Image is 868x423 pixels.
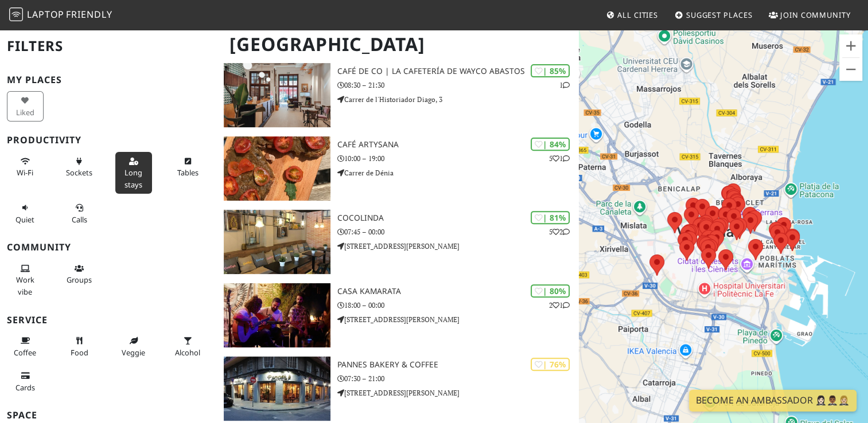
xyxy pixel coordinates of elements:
[337,226,578,237] p: 07:45 – 00:00
[337,140,578,150] h3: Café ArtySana
[61,152,98,182] button: Sockets
[170,331,207,362] button: Alcohol
[15,382,35,393] span: Credit cards
[601,5,663,25] a: All Cities
[175,347,200,358] span: Alcohol
[61,259,98,289] button: Groups
[7,152,44,182] button: Wi-Fi
[71,347,88,358] span: Food
[124,167,142,189] span: Long stays
[217,357,578,421] a: Pannes Bakery & Coffee | 76% Pannes Bakery & Coffee 07:30 – 21:00 [STREET_ADDRESS][PERSON_NAME]
[559,80,570,91] p: 1
[531,211,570,224] div: | 81%
[115,152,152,194] button: Long stays
[224,283,330,347] img: Casa Kamarata
[337,94,578,105] p: Carrer de l'Historiador Diago, 3
[686,10,753,20] span: Suggest Places
[7,366,44,397] button: Cards
[217,210,578,274] a: Cocolinda | 81% 52 Cocolinda 07:45 – 00:00 [STREET_ADDRESS][PERSON_NAME]
[7,410,210,421] h3: Space
[17,167,33,178] span: Stable Wi-Fi
[66,8,112,21] span: Friendly
[780,10,851,20] span: Join Community
[72,214,87,225] span: Video/audio calls
[7,135,210,146] h3: Productivity
[7,315,210,326] h3: Service
[7,242,210,253] h3: Community
[224,357,330,421] img: Pannes Bakery & Coffee
[531,284,570,297] div: | 80%
[617,10,658,20] span: All Cities
[224,136,330,201] img: Café ArtySana
[15,214,34,225] span: Quiet
[7,198,44,229] button: Quiet
[337,300,578,311] p: 18:00 – 00:00
[115,331,152,362] button: Veggie
[337,373,578,384] p: 07:30 – 21:00
[217,63,578,127] a: Café de CO | La cafetería de Wayco Abastos | 85% 1 Café de CO | La cafetería de Wayco Abastos 08:...
[217,136,578,201] a: Café ArtySana | 84% 51 Café ArtySana 10:00 – 19:00 Carrer de Dénia
[549,226,570,237] p: 5 2
[531,358,570,371] div: | 76%
[337,80,578,91] p: 08:30 – 21:30
[337,360,578,370] h3: Pannes Bakery & Coffee
[7,29,210,64] h2: Filters
[337,213,578,223] h3: Cocolinda
[61,198,98,229] button: Calls
[839,58,862,81] button: Verkleinern
[217,283,578,347] a: Casa Kamarata | 80% 21 Casa Kamarata 18:00 – 00:00 [STREET_ADDRESS][PERSON_NAME]
[220,29,576,60] h1: [GEOGRAPHIC_DATA]
[549,153,570,164] p: 5 1
[839,34,862,57] button: Vergrößern
[224,210,330,274] img: Cocolinda
[337,167,578,178] p: Carrer de Dénia
[224,63,330,127] img: Café de CO | La cafetería de Wayco Abastos
[14,347,36,358] span: Coffee
[67,275,92,285] span: Group tables
[670,5,757,25] a: Suggest Places
[7,331,44,362] button: Coffee
[7,259,44,301] button: Work vibe
[9,5,112,25] a: LaptopFriendly LaptopFriendly
[177,167,198,178] span: Work-friendly tables
[337,387,578,398] p: [STREET_ADDRESS][PERSON_NAME]
[337,287,578,296] h3: Casa Kamarata
[9,7,23,21] img: LaptopFriendly
[764,5,855,25] a: Join Community
[531,138,570,151] div: | 84%
[337,241,578,252] p: [STREET_ADDRESS][PERSON_NAME]
[122,347,145,358] span: Veggie
[61,331,98,362] button: Food
[7,75,210,85] h3: My Places
[27,8,64,21] span: Laptop
[66,167,92,178] span: Power sockets
[16,275,34,296] span: People working
[549,300,570,311] p: 2 1
[337,153,578,164] p: 10:00 – 19:00
[337,314,578,325] p: [STREET_ADDRESS][PERSON_NAME]
[170,152,207,182] button: Tables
